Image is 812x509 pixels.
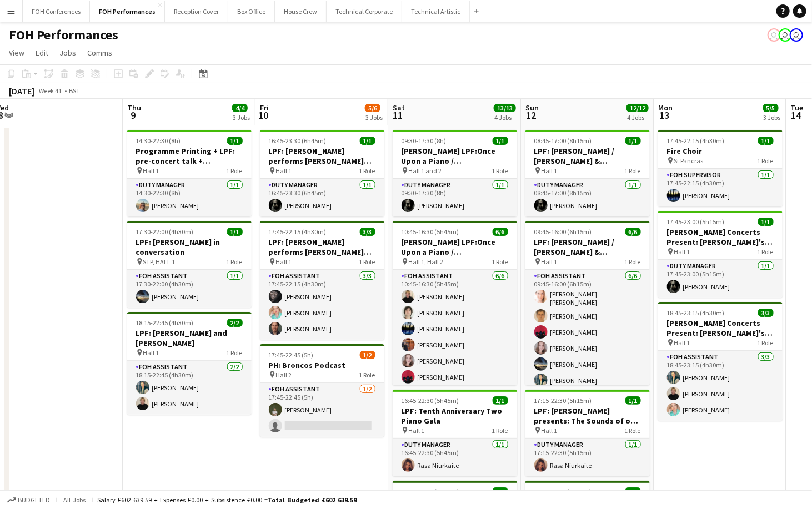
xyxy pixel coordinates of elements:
button: FOH Conferences [23,1,90,22]
span: Jobs [59,48,76,58]
button: Budgeted [6,494,52,506]
button: House Crew [275,1,327,22]
a: Edit [31,46,53,60]
div: [DATE] [9,85,34,97]
button: Box Office [228,1,275,22]
div: BST [69,87,80,95]
a: View [4,46,29,60]
span: Budgeted [18,496,50,504]
div: Salary £602 639.59 + Expenses £0.00 + Subsistence £0.00 = [97,496,357,504]
app-user-avatar: Visitor Services [790,28,803,42]
span: Edit [36,48,48,58]
span: All jobs [61,496,88,504]
button: Technical Artistic [402,1,470,22]
button: Reception Cover [165,1,228,22]
span: Total Budgeted £602 639.59 [268,496,357,504]
a: Comms [83,46,117,60]
app-user-avatar: Visitor Services [768,28,781,42]
a: Jobs [55,46,81,60]
button: Technical Corporate [327,1,402,22]
span: View [9,48,24,58]
span: Week 41 [37,87,64,95]
h1: FOH Performances [9,27,118,43]
span: Comms [87,48,112,58]
app-user-avatar: Visitor Services [779,28,792,42]
button: FOH Performances [90,1,165,22]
